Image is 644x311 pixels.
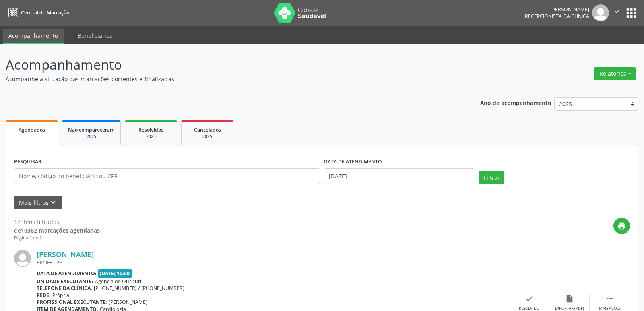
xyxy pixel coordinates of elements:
[612,7,621,16] i: 
[194,126,221,133] span: Cancelados
[479,171,504,184] button: Filtrar
[138,126,163,133] span: Resolvidos
[37,292,51,299] b: Rede:
[49,198,58,207] i: keyboard_arrow_down
[68,126,115,133] span: Não compareceram
[6,75,448,83] p: Acompanhe a situação das marcações correntes e finalizadas
[14,250,31,267] img: img
[14,226,100,235] div: de
[19,126,45,133] span: Agendados
[605,294,614,303] i: 
[68,134,115,140] div: 2025
[94,285,184,292] span: [PHONE_NUMBER] / [PHONE_NUMBER]
[109,299,147,305] span: [PERSON_NAME]
[324,168,475,184] input: Selecione um intervalo
[324,156,382,168] label: DATA DE ATENDIMENTO
[609,4,624,21] button: 
[37,299,107,305] b: Profissional executante:
[3,29,64,44] a: Acompanhamento
[624,6,638,20] button: apps
[14,235,100,241] div: Página 1 de 2
[37,250,94,259] a: [PERSON_NAME]
[14,218,100,226] div: 17 itens filtrados
[594,67,636,80] button: Relatórios
[37,285,92,292] b: Telefone da clínica:
[37,270,97,277] b: Data de atendimento:
[21,227,100,234] strong: 10362 marcações agendadas
[14,156,41,168] label: PESQUISAR
[14,168,320,184] input: Nome, código do beneficiário ou CPF
[592,4,609,21] img: img
[72,29,118,43] a: Beneficiários
[131,134,171,140] div: 2025
[617,222,626,231] i: print
[98,269,132,278] span: [DATE] 10:00
[525,6,589,13] div: [PERSON_NAME]
[480,97,551,107] p: Ano de acompanhamento
[6,6,69,19] a: Central de Marcação
[613,218,630,234] button: print
[525,13,589,20] span: Recepcionista da clínica
[565,294,574,303] i: insert_drive_file
[37,259,509,266] div: RECIFE - PE
[37,278,93,285] b: Unidade executante:
[21,9,69,16] span: Central de Marcação
[525,294,534,303] i: check
[14,196,62,210] button: Mais filtroskeyboard_arrow_down
[52,292,69,299] span: Própria
[95,278,141,285] span: Agencia de Ouricuri
[6,55,448,75] p: Acompanhamento
[187,134,227,140] div: 2025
